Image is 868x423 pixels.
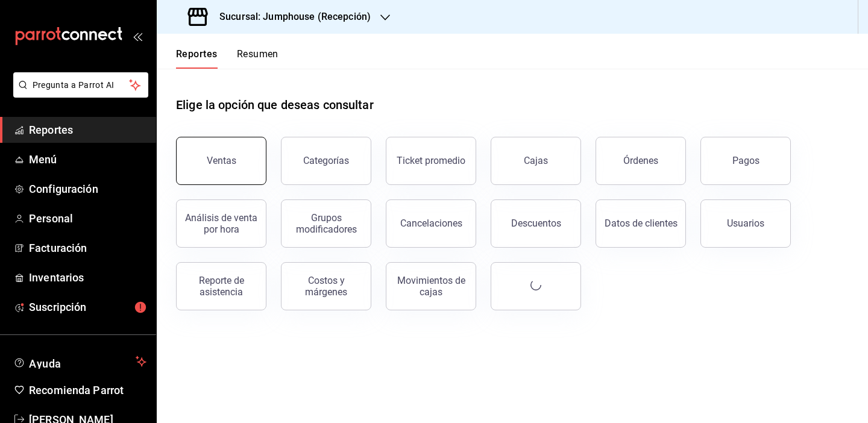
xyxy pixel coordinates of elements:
div: Órdenes [623,155,658,166]
button: Categorías [281,137,371,185]
span: Ayuda [29,354,131,369]
div: Movimientos de cajas [394,275,468,298]
a: Pregunta a Parrot AI [8,87,148,100]
span: Pregunta a Parrot AI [33,79,130,92]
button: Usuarios [700,199,791,248]
span: Configuración [29,181,146,197]
div: Cajas [524,155,548,166]
button: Ticket promedio [386,137,476,185]
div: Reporte de asistencia [184,275,259,298]
button: Pregunta a Parrot AI [13,72,148,98]
div: navigation tabs [176,48,278,69]
button: Cajas [491,137,581,185]
div: Grupos modificadores [289,212,363,235]
button: Costos y márgenes [281,262,371,310]
button: Reporte de asistencia [176,262,266,310]
button: Pagos [700,137,791,185]
button: Reportes [176,48,218,69]
button: Análisis de venta por hora [176,199,266,248]
span: Suscripción [29,299,146,315]
div: Ventas [207,155,236,166]
h1: Elige la opción que deseas consultar [176,96,374,114]
div: Cancelaciones [400,218,462,229]
span: Personal [29,210,146,227]
div: Usuarios [727,218,764,229]
div: Análisis de venta por hora [184,212,259,235]
span: Reportes [29,122,146,138]
span: Recomienda Parrot [29,382,146,398]
div: Pagos [732,155,759,166]
button: open_drawer_menu [133,31,142,41]
div: Costos y márgenes [289,275,363,298]
button: Órdenes [596,137,686,185]
span: Menú [29,151,146,168]
button: Cancelaciones [386,199,476,248]
div: Categorías [303,155,349,166]
span: Facturación [29,240,146,256]
button: Ventas [176,137,266,185]
div: Ticket promedio [397,155,465,166]
div: Datos de clientes [605,218,678,229]
button: Resumen [237,48,278,69]
button: Datos de clientes [596,199,686,248]
div: Descuentos [511,218,561,229]
button: Grupos modificadores [281,199,371,248]
h3: Sucursal: Jumphouse (Recepción) [210,10,371,24]
button: Descuentos [491,199,581,248]
span: Inventarios [29,269,146,286]
button: Movimientos de cajas [386,262,476,310]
